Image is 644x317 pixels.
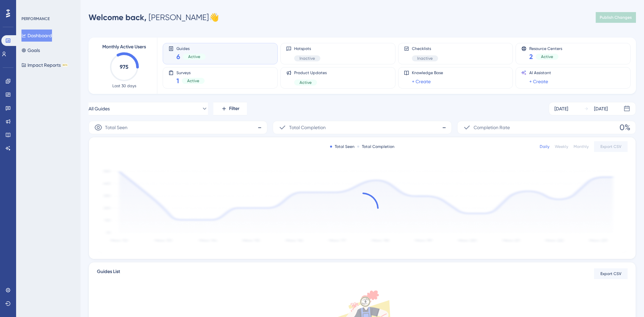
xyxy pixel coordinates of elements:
[529,77,548,86] a: + Create
[176,76,179,86] span: 1
[594,141,628,152] button: Export CSV
[21,59,68,71] button: Impact ReportsBETA
[594,105,608,113] div: [DATE]
[300,80,312,85] span: Active
[188,54,200,59] span: Active
[176,70,205,75] span: Surveys
[554,105,568,113] div: [DATE]
[102,43,146,51] span: Monthly Active Users
[89,12,147,22] span: Welcome back,
[600,144,622,149] span: Export CSV
[294,46,320,51] span: Hotspots
[555,144,568,149] div: Weekly
[21,44,40,56] button: Goals
[289,123,326,131] span: Total Completion
[529,52,533,61] span: 2
[541,54,553,59] span: Active
[176,52,180,61] span: 6
[594,268,628,279] button: Export CSV
[474,123,510,131] span: Completion Rate
[229,105,239,113] span: Filter
[62,63,68,67] div: BETA
[258,122,262,133] span: -
[417,56,433,61] span: Inactive
[105,123,127,131] span: Total Seen
[300,56,315,61] span: Inactive
[89,105,110,113] span: All Guides
[97,268,120,280] span: Guides List
[620,122,630,133] span: 0%
[412,46,438,51] span: Checklists
[540,144,549,149] div: Daily
[21,30,52,42] button: Dashboard
[412,70,443,75] span: Knowledge Base
[357,144,394,149] div: Total Completion
[21,16,50,21] div: PERFORMANCE
[442,122,446,133] span: -
[412,77,431,86] a: + Create
[89,12,219,23] div: [PERSON_NAME] 👋
[600,15,632,20] span: Publish Changes
[89,102,208,115] button: All Guides
[600,271,622,276] span: Export CSV
[330,144,355,149] div: Total Seen
[529,46,562,51] span: Resource Centers
[176,46,206,51] span: Guides
[120,64,128,70] text: 975
[596,12,636,23] button: Publish Changes
[187,78,199,84] span: Active
[112,83,136,89] span: Last 30 days
[213,102,247,115] button: Filter
[294,70,327,75] span: Product Updates
[574,144,589,149] div: Monthly
[529,70,551,75] span: AI Assistant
